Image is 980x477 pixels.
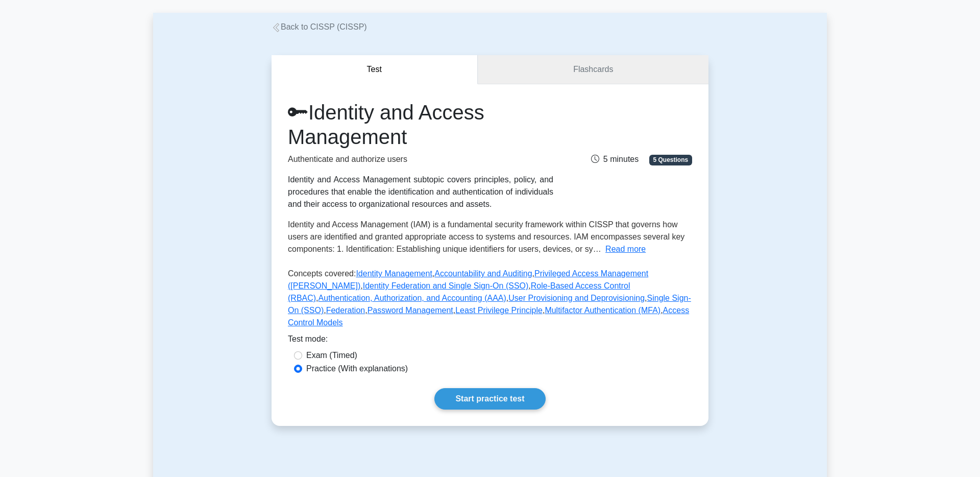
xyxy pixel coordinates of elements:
a: Multifactor Authentication (MFA) [545,306,660,315]
a: Authentication, Authorization, and Accounting (AAA) [318,294,506,302]
span: 5 minutes [591,155,639,163]
a: Password Management [367,306,453,315]
span: 5 Questions [649,155,692,165]
button: Test [272,55,478,84]
a: Flashcards [478,55,708,84]
a: Least Privilege Principle [455,306,543,315]
button: Read more [605,243,646,255]
a: Federation [326,306,365,315]
a: Back to CISSP (CISSP) [272,22,367,31]
div: Identity and Access Management subtopic covers principles, policy, and procedures that enable the... [288,174,553,210]
h1: Identity and Access Management [288,100,553,149]
a: User Provisioning and Deprovisioning [508,294,645,302]
p: Authenticate and authorize users [288,153,553,165]
a: Accountability and Auditing [434,269,532,278]
a: Identity Federation and Single Sign-On (SSO) [363,281,529,290]
a: Identity Management [356,269,432,278]
a: Start practice test [434,388,545,410]
div: Test mode: [288,333,692,349]
span: Identity and Access Management (IAM) is a fundamental security framework within CISSP that govern... [288,220,684,253]
label: Practice (With explanations) [306,363,408,375]
label: Exam (Timed) [306,349,357,362]
p: Concepts covered: , , , , , , , , , , , , [288,268,692,333]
